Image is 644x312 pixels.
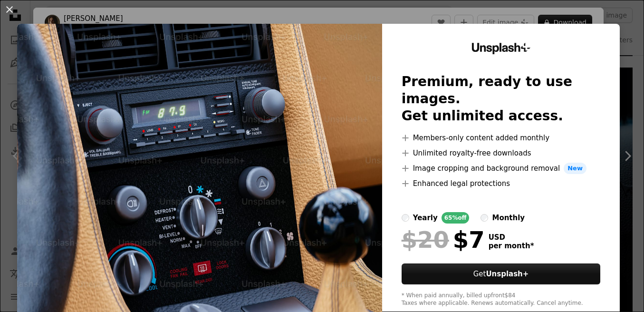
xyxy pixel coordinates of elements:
h2: Premium, ready to use images. Get unlimited access. [402,73,601,125]
span: New [564,163,586,174]
div: 65% off [442,212,470,224]
li: Members-only content added monthly [402,132,601,144]
div: * When paid annually, billed upfront $84 Taxes where applicable. Renews automatically. Cancel any... [402,292,601,307]
button: GetUnsplash+ [402,263,601,284]
li: Enhanced legal protections [402,178,601,189]
span: USD [489,233,534,242]
strong: Unsplash+ [486,270,529,278]
div: $7 [402,227,485,252]
li: Unlimited royalty-free downloads [402,147,601,159]
span: $20 [402,227,449,252]
div: yearly [413,212,438,224]
li: Image cropping and background removal [402,163,601,174]
div: monthly [492,212,525,224]
span: per month * [489,242,534,250]
input: yearly65%off [402,214,409,222]
input: monthly [481,214,488,222]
